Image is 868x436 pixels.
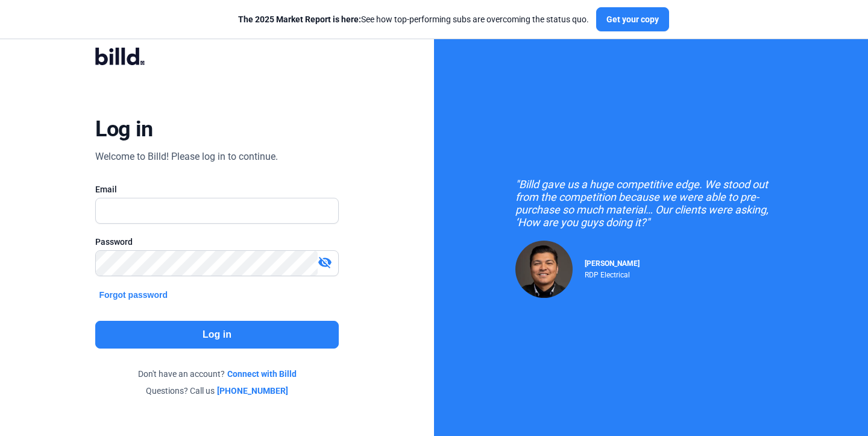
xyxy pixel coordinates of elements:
[227,368,297,380] a: Connect with Billd
[238,13,589,25] div: See how top-performing subs are overcoming the status quo.
[515,178,787,229] div: "Billd gave us a huge competitive edge. We stood out from the competition because we were able to...
[515,241,573,298] img: Raul Pacheco
[585,259,640,268] span: [PERSON_NAME]
[95,150,278,164] div: Welcome to Billd! Please log in to continue.
[585,268,640,279] div: RDP Electrical
[95,183,338,195] div: Email
[95,288,171,302] button: Forgot password
[217,385,288,397] a: [PHONE_NUMBER]
[238,14,361,24] span: The 2025 Market Report is here:
[95,385,338,397] div: Questions? Call us
[596,7,669,31] button: Get your copy
[95,116,153,142] div: Log in
[95,368,338,380] div: Don't have an account?
[95,321,338,349] button: Log in
[95,236,338,248] div: Password
[318,255,332,270] mat-icon: visibility_off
